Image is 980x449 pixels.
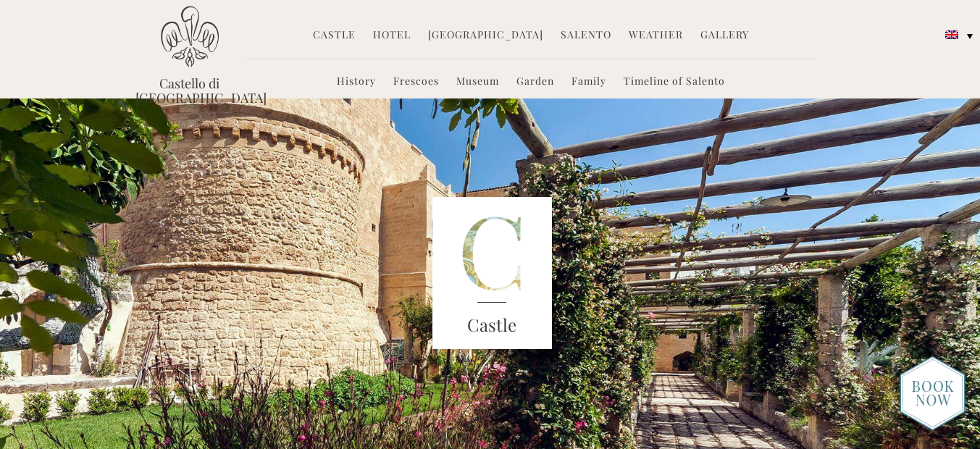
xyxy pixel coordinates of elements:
img: English [945,30,958,39]
a: Castello di [GEOGRAPHIC_DATA] [135,76,244,105]
h3: Castle [432,312,553,338]
img: castle-letter.png [432,197,553,349]
img: Castello di Ugento [161,6,219,67]
a: Gallery [700,28,749,44]
a: Museum [456,74,499,91]
a: Garden [516,74,554,91]
a: Weather [629,28,683,44]
a: Family [571,74,606,91]
a: Timeline of Salento [624,74,725,91]
img: new-booknow.png [900,356,966,431]
a: Hotel [373,28,411,44]
a: History [337,74,376,91]
a: Castle [313,28,356,44]
a: [GEOGRAPHIC_DATA] [428,28,543,44]
a: Salento [561,28,611,44]
a: Frescoes [393,74,439,91]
